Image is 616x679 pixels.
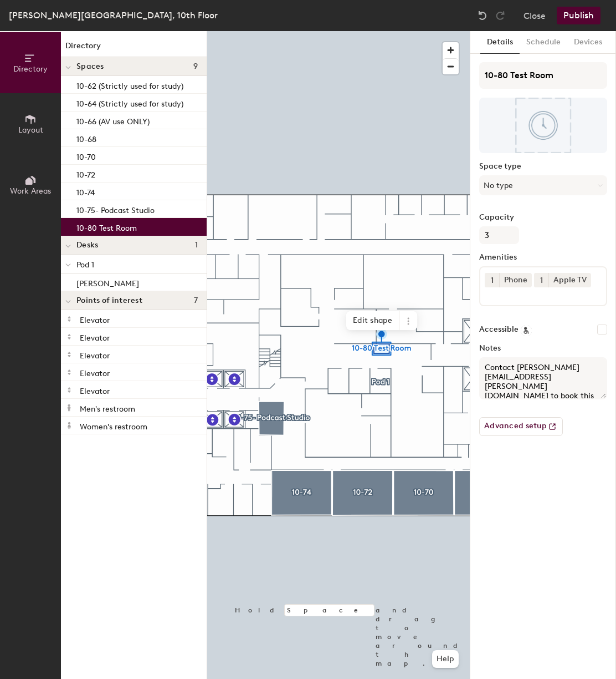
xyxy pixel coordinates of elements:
[485,273,499,287] button: 1
[567,31,609,54] button: Devices
[477,10,488,21] img: Undo
[76,185,95,197] p: 10-74
[76,296,142,305] span: Points of interest
[479,175,607,195] button: No type
[76,260,94,270] span: Pod 1
[76,241,98,250] span: Desks
[76,167,95,180] p: 10-72
[479,162,607,171] label: Space type
[76,276,139,288] p: [PERSON_NAME]
[523,7,546,24] button: Close
[76,220,137,233] p: 10-80 Test Room
[480,31,520,54] button: Details
[80,366,110,378] p: Elevator
[10,186,51,196] span: Work Areas
[80,330,110,343] p: Elevator
[540,275,543,286] span: 1
[76,114,150,126] p: 10-66 (AV use ONLY)
[80,401,135,414] p: Men's restroom
[76,149,96,162] p: 10-70
[61,40,207,57] h1: Directory
[479,253,607,262] label: Amenities
[80,383,110,396] p: Elevator
[548,273,591,287] div: Apple TV
[76,78,183,91] p: 10-62 (Strictly used for study)
[13,64,48,74] span: Directory
[80,348,110,361] p: Elevator
[346,311,399,330] span: Edit shape
[80,312,110,325] p: Elevator
[18,125,43,135] span: Layout
[76,62,104,71] span: Spaces
[534,273,548,287] button: 1
[193,62,198,71] span: 9
[76,96,183,109] p: 10-64 (Strictly used for study)
[479,213,607,222] label: Capacity
[432,650,459,668] button: Help
[9,8,218,22] div: [PERSON_NAME][GEOGRAPHIC_DATA], 10th Floor
[479,325,519,334] label: Accessible
[80,419,147,432] p: Women's restroom
[479,98,607,153] img: The space named 10-80 Test Room
[479,344,607,353] label: Notes
[194,296,198,305] span: 7
[520,31,567,54] button: Schedule
[76,131,96,144] p: 10-68
[499,273,532,287] div: Phone
[479,357,607,399] textarea: Contact [PERSON_NAME][EMAIL_ADDRESS][PERSON_NAME][DOMAIN_NAME] to book this room. View details ab...
[479,417,563,436] button: Advanced setup
[491,275,494,286] span: 1
[76,202,155,215] p: 10-75- Podcast Studio
[195,241,198,250] span: 1
[557,7,600,24] button: Publish
[495,10,506,21] img: Redo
